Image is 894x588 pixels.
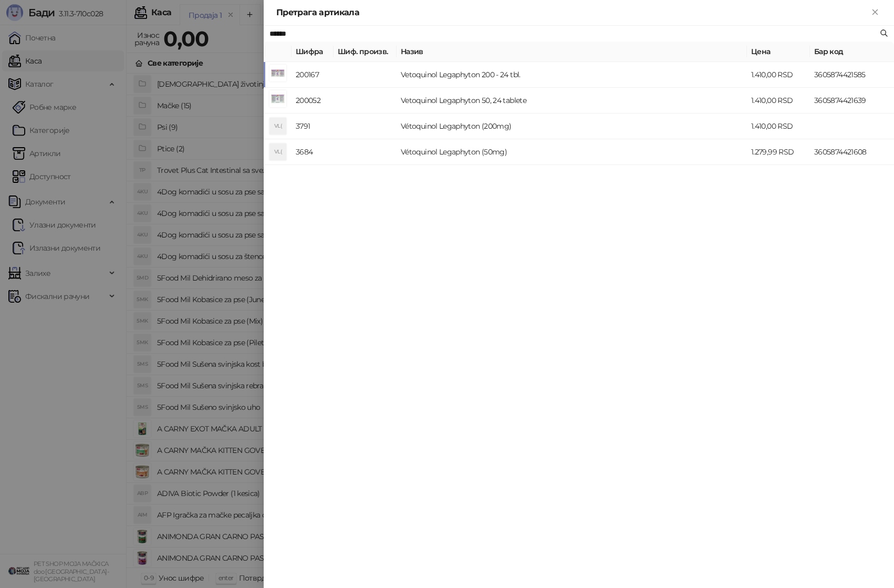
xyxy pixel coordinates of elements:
th: Шифра [292,42,334,62]
td: Vétoquinol Legaphyton (200mg) [397,114,747,139]
td: Vétoquinol Legaphyton (50mg) [397,139,747,165]
td: 200167 [292,62,334,88]
td: Vetoquinol Legaphyton 200 - 24 tbl. [397,62,747,88]
td: 1.410,00 RSD [747,88,810,114]
td: 200052 [292,88,334,114]
td: 3791 [292,114,334,139]
th: Шиф. произв. [334,42,397,62]
button: Close [869,6,881,19]
td: 1.410,00 RSD [747,62,810,88]
div: VL( [269,118,286,135]
td: 3605874421608 [810,139,894,165]
th: Цена [747,42,810,62]
td: Vetoquinol Legaphyton 50, 24 tablete [397,88,747,114]
div: VL( [269,143,286,160]
div: Претрага артикала [276,6,869,19]
th: Назив [397,42,747,62]
td: 1.279,99 RSD [747,139,810,165]
td: 3605874421639 [810,88,894,114]
th: Бар код [810,42,894,62]
td: 1.410,00 RSD [747,114,810,139]
td: 3605874421585 [810,62,894,88]
td: 3684 [292,139,334,165]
